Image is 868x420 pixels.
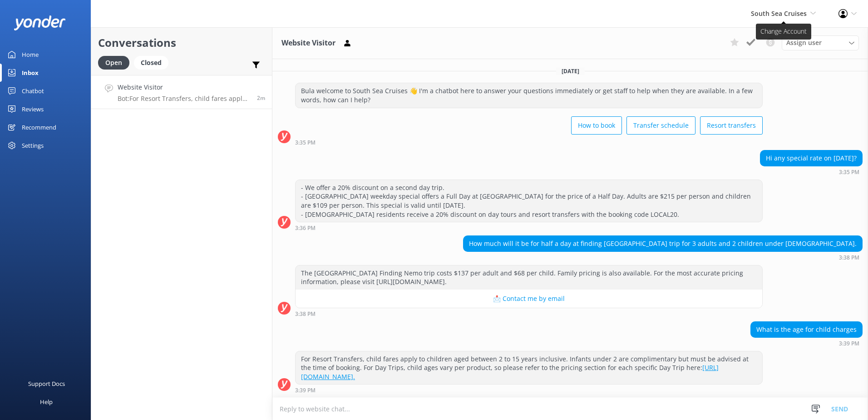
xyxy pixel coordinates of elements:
[782,35,859,50] div: Assign User
[301,363,719,381] a: [URL][DOMAIN_NAME].
[295,140,316,145] strong: 3:35 PM
[296,83,762,107] div: Bula welcome to South Sea Cruises 👋 I'm a chatbot here to answer your questions immediately or ge...
[118,95,250,103] p: Bot: For Resort Transfers, child fares apply to children aged between 2 to 15 years inclusive. In...
[751,9,807,18] span: South Sea Cruises
[257,94,265,102] span: Oct 05 2025 04:39pm (UTC +13:00) Pacific/Auckland
[295,387,763,393] div: Oct 05 2025 04:39pm (UTC +13:00) Pacific/Auckland
[22,136,44,155] div: Settings
[463,254,863,260] div: Oct 05 2025 04:38pm (UTC +13:00) Pacific/Auckland
[134,56,168,70] div: Closed
[134,57,173,67] a: Closed
[98,57,134,67] a: Open
[751,322,862,337] div: What is the age for child charges
[839,341,859,346] strong: 3:39 PM
[22,100,44,118] div: Reviews
[296,290,762,308] button: 📩 Contact me by email
[91,75,272,109] a: Website VisitorBot:For Resort Transfers, child fares apply to children aged between 2 to 15 years...
[464,236,862,251] div: How much will it be for half a day at finding [GEOGRAPHIC_DATA] trip for 3 adults and 2 children ...
[40,393,53,411] div: Help
[760,150,862,166] div: Hi any special rate on [DATE]?
[296,351,762,385] div: For Resort Transfers, child fares apply to children aged between 2 to 15 years inclusive. Infants...
[296,180,762,222] div: - We offer a 20% discount on a second day trip. - [GEOGRAPHIC_DATA] weekday special offers a Full...
[14,15,66,30] img: yonder-white-logo.png
[839,255,859,260] strong: 3:38 PM
[28,375,65,393] div: Support Docs
[22,82,44,100] div: Chatbot
[281,37,335,49] h3: Website Visitor
[295,388,316,393] strong: 3:39 PM
[700,116,763,135] button: Resort transfers
[296,265,762,290] div: The [GEOGRAPHIC_DATA] Finding Nemo trip costs $137 per adult and $68 per child. Family pricing is...
[760,169,863,175] div: Oct 05 2025 04:35pm (UTC +13:00) Pacific/Auckland
[750,340,863,346] div: Oct 05 2025 04:39pm (UTC +13:00) Pacific/Auckland
[22,118,56,136] div: Recommend
[295,225,316,231] strong: 3:36 PM
[571,116,622,135] button: How to book
[295,139,763,145] div: Oct 05 2025 04:35pm (UTC +13:00) Pacific/Auckland
[118,82,250,92] h4: Website Visitor
[22,64,39,82] div: Inbox
[98,56,129,70] div: Open
[786,38,822,48] span: Assign user
[98,34,265,51] h2: Conversations
[839,170,859,175] strong: 3:35 PM
[626,116,695,135] button: Transfer schedule
[295,310,763,317] div: Oct 05 2025 04:38pm (UTC +13:00) Pacific/Auckland
[22,45,39,64] div: Home
[556,67,585,75] span: [DATE]
[295,225,763,231] div: Oct 05 2025 04:36pm (UTC +13:00) Pacific/Auckland
[295,311,316,317] strong: 3:38 PM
